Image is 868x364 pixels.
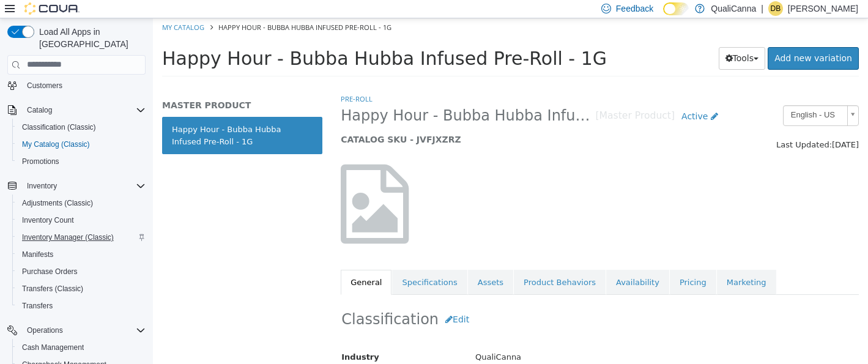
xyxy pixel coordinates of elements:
a: Manifests [17,247,58,262]
p: QualiCanna [711,1,756,16]
span: Catalog [27,105,52,115]
span: Happy Hour - Bubba Hubba Infused Pre-Roll - 1G [9,31,454,53]
span: Operations [22,323,146,338]
button: Catalog [22,103,57,117]
span: Classification (Classic) [22,122,96,132]
span: Manifests [17,247,146,262]
span: Inventory [27,181,57,191]
a: Transfers (Classic) [17,281,88,296]
span: Cash Management [22,343,84,352]
span: Catalog [22,103,146,117]
span: DB [771,1,781,16]
span: Promotions [22,157,59,166]
button: Inventory Manager (Classic) [12,229,150,246]
a: Active [522,89,572,111]
button: Classification (Classic) [12,119,150,136]
button: Manifests [12,246,150,263]
span: Customers [22,78,146,93]
a: Pre-Roll [188,78,220,87]
input: Dark Mode [663,2,689,15]
div: QualiCanna [313,330,714,352]
button: My Catalog (Classic) [12,136,150,153]
a: General [188,253,239,279]
button: Operations [2,322,150,339]
span: English - US [631,89,689,108]
button: Purchase Orders [12,263,150,280]
a: Purchase Orders [17,264,83,279]
a: Adjustments (Classic) [17,196,98,210]
span: My Catalog (Classic) [22,139,90,149]
span: Inventory Manager (Classic) [22,232,114,242]
button: Customers [2,76,150,94]
span: Industry [188,336,226,345]
a: Inventory Manager (Classic) [17,230,119,245]
button: Promotions [12,153,150,170]
p: | [761,1,763,16]
span: Transfers (Classic) [17,281,146,296]
a: Specifications [239,253,314,279]
span: My Catalog (Classic) [17,137,146,152]
button: Operations [22,323,68,338]
a: Inventory Count [17,213,79,228]
a: Add new variation [615,31,706,53]
span: Adjustments (Classic) [22,198,93,208]
img: Cova [24,2,80,15]
button: Edit [286,292,323,314]
small: [Master Product] [442,95,522,105]
span: Feedback [616,2,653,15]
a: Customers [22,78,67,93]
span: Adjustments (Classic) [17,196,146,210]
a: Pricing [517,253,563,279]
p: [PERSON_NAME] [788,1,858,16]
span: Purchase Orders [22,267,78,277]
h5: CATALOG SKU - JVFJXZRZ [188,117,572,128]
button: Inventory [2,177,150,195]
div: Dallin Brenton [768,1,783,16]
span: Inventory [22,179,146,193]
a: My Catalog (Classic) [17,137,95,152]
span: Happy Hour - Bubba Hubba Infused Pre-Roll - 1G [65,6,239,15]
span: Dark Mode [663,15,664,16]
span: Operations [27,325,63,335]
span: Last Updated: [623,124,679,133]
a: Marketing [564,253,623,279]
span: Promotions [17,154,146,169]
button: Inventory Count [12,212,150,229]
button: Inventory [22,179,62,193]
span: Inventory Manager (Classic) [17,230,146,245]
a: My Catalog [9,6,51,15]
span: Inventory Count [17,213,146,228]
span: Manifests [22,250,53,259]
span: [DATE] [679,124,706,133]
button: Transfers (Classic) [12,280,150,297]
a: English - US [630,89,706,110]
button: Transfers [12,297,150,314]
span: Cash Management [17,340,146,355]
span: Customers [27,81,62,91]
a: Transfers [17,299,57,313]
button: Catalog [2,102,150,119]
button: Cash Management [12,339,150,356]
h2: Classification [188,292,705,314]
span: Classification (Classic) [17,120,146,135]
span: Load All Apps in [GEOGRAPHIC_DATA] [34,26,146,50]
a: Happy Hour - Bubba Hubba Infused Pre-Roll - 1G [9,100,169,138]
span: Inventory Count [22,215,74,225]
a: Assets [315,253,360,279]
a: Cash Management [17,340,89,355]
span: Purchase Orders [17,264,146,279]
button: Tools [566,31,613,53]
span: Transfers [17,299,146,313]
a: Promotions [17,154,64,169]
a: Classification (Classic) [17,120,101,135]
span: Transfers (Classic) [22,284,83,294]
h5: MASTER PRODUCT [9,83,169,94]
span: Transfers [22,301,53,311]
a: Availability [453,253,516,279]
span: Active [529,95,555,105]
span: Happy Hour - Bubba Hubba Infused Pre-Roll - 1G [188,90,442,109]
button: Adjustments (Classic) [12,195,150,212]
a: Product Behaviors [361,253,453,279]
